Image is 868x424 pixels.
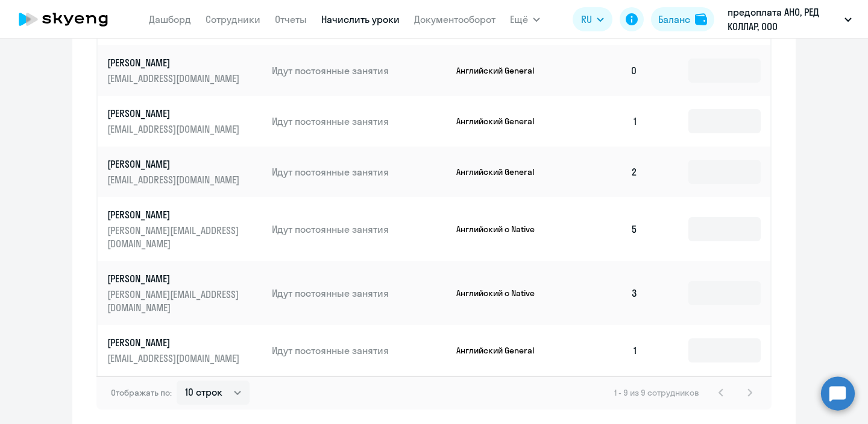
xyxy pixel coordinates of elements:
p: [PERSON_NAME] [107,157,242,171]
button: RU [573,7,612,31]
p: [PERSON_NAME] [107,208,242,221]
img: balance [695,13,707,25]
a: [PERSON_NAME][EMAIL_ADDRESS][DOMAIN_NAME] [107,157,262,186]
a: Начислить уроки [321,13,400,25]
p: Английский General [456,345,547,356]
p: [EMAIL_ADDRESS][DOMAIN_NAME] [107,173,242,186]
a: Отчеты [275,13,307,25]
span: Отображать по: [111,387,172,398]
button: предоплата АНО, РЕД КОЛЛАР, ООО [722,5,858,34]
span: RU [581,12,592,27]
p: Английский с Native [456,288,547,299]
a: [PERSON_NAME][EMAIL_ADDRESS][DOMAIN_NAME] [107,107,262,136]
p: [EMAIL_ADDRESS][DOMAIN_NAME] [107,122,242,136]
a: Сотрудники [206,13,260,25]
p: Идут постоянные занятия [272,286,447,300]
p: [PERSON_NAME] [107,56,242,69]
a: Дашборд [149,13,191,25]
span: 1 - 9 из 9 сотрудников [614,387,699,398]
p: [EMAIL_ADDRESS][DOMAIN_NAME] [107,72,242,85]
p: [PERSON_NAME][EMAIL_ADDRESS][DOMAIN_NAME] [107,224,242,250]
button: Ещё [510,7,540,31]
p: предоплата АНО, РЕД КОЛЛАР, ООО [728,5,840,34]
a: [PERSON_NAME][EMAIL_ADDRESS][DOMAIN_NAME] [107,56,262,85]
p: Английский с Native [456,224,547,235]
p: Идут постоянные занятия [272,344,447,357]
div: Баланс [658,12,690,27]
button: Балансbalance [651,7,714,31]
p: Идут постоянные занятия [272,223,447,236]
p: Английский General [456,166,547,177]
a: [PERSON_NAME][PERSON_NAME][EMAIL_ADDRESS][DOMAIN_NAME] [107,208,262,250]
p: Идут постоянные занятия [272,165,447,179]
span: Ещё [510,12,528,27]
td: 0 [563,45,647,96]
p: [PERSON_NAME] [107,336,242,349]
a: [PERSON_NAME][PERSON_NAME][EMAIL_ADDRESS][DOMAIN_NAME] [107,272,262,314]
td: 1 [563,325,647,376]
td: 2 [563,147,647,197]
p: Английский General [456,65,547,76]
p: [PERSON_NAME] [107,107,242,120]
a: Документооборот [414,13,495,25]
td: 5 [563,197,647,261]
p: Идут постоянные занятия [272,64,447,77]
td: 1 [563,96,647,147]
p: Английский General [456,116,547,127]
td: 3 [563,261,647,325]
p: [PERSON_NAME][EMAIL_ADDRESS][DOMAIN_NAME] [107,288,242,314]
p: [PERSON_NAME] [107,272,242,285]
a: [PERSON_NAME][EMAIL_ADDRESS][DOMAIN_NAME] [107,336,262,365]
p: [EMAIL_ADDRESS][DOMAIN_NAME] [107,352,242,365]
p: Идут постоянные занятия [272,115,447,128]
